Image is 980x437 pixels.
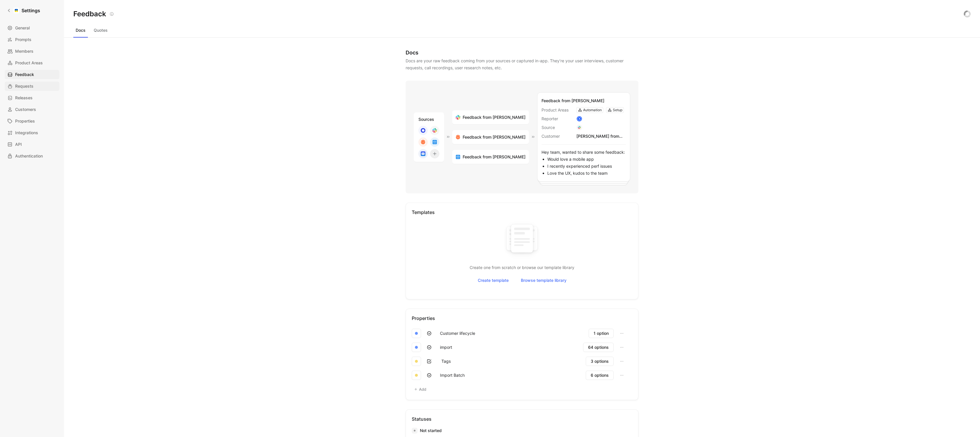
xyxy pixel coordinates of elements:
[15,24,30,31] span: General
[15,59,43,66] span: Product Areas
[5,116,59,126] a: Properties
[576,133,626,140] div: [PERSON_NAME] from
[418,117,434,122] span: Sources
[542,107,574,114] span: Product Areas
[15,83,33,90] span: Requests
[463,134,525,141] span: Feedback from [PERSON_NAME]
[5,70,59,79] a: Feedback
[583,107,602,113] div: Automation
[589,329,614,338] button: 1 option
[542,124,574,131] span: Source
[5,58,59,68] a: Product Areas
[473,276,514,285] button: Create template
[73,9,106,19] h2: Feedback
[412,315,632,322] div: Properties
[15,153,43,160] span: Authentication
[91,26,110,35] button: Quotes
[583,343,614,352] button: 64 options
[15,94,33,101] span: Releases
[463,153,525,160] span: Feedback from [PERSON_NAME]
[5,35,59,44] a: Prompts
[15,141,22,148] span: API
[437,371,467,380] button: Import Batch
[577,117,581,121] div: K
[412,415,632,422] div: Statuses
[547,170,626,177] li: Love the UX, kudos to the team
[5,128,59,137] a: Integrations
[502,220,542,260] img: template illustration
[406,57,638,71] div: Docs are your raw feedback coming from your sources or captured in-app. They’re your user intervi...
[521,277,567,284] span: Browse template library
[15,48,33,55] span: Members
[406,49,638,56] div: Docs
[586,371,614,380] button: 6 options
[591,372,609,379] span: 6 options
[5,140,59,149] a: API
[22,7,40,14] h1: Settings
[437,343,455,352] button: import
[73,26,88,35] button: Docs
[15,106,36,113] span: Customers
[412,427,632,434] div: Not started
[542,98,604,103] span: Feedback from [PERSON_NAME]
[478,277,509,284] span: Create template
[15,36,31,43] span: Prompts
[5,23,59,33] a: General
[437,329,478,338] button: Customer lifecycle
[15,118,35,125] span: Properties
[542,133,574,140] span: Customer
[437,357,455,366] button: Tags
[594,330,609,337] span: 1 option
[5,82,59,91] a: Requests
[542,115,574,122] span: Reporter
[547,163,626,170] li: I recently experienced perf issues
[15,71,34,78] span: Feedback
[15,129,38,136] span: Integrations
[5,151,59,161] a: Authentication
[412,209,632,216] div: Templates
[5,105,59,114] a: Customers
[412,264,632,271] p: Create one from scratch or browse our template library
[591,358,609,365] span: 3 options
[613,107,622,113] div: Setup
[547,156,626,163] li: Would love a mobile app
[588,344,609,351] span: 64 options
[5,47,59,56] a: Members
[5,93,59,102] a: Releases
[5,5,42,16] a: Settings
[516,276,571,285] button: Browse template library
[586,357,614,366] button: 3 options
[542,144,626,177] div: Hey team, wanted to share some feedback:
[463,114,525,121] span: Feedback from [PERSON_NAME]
[412,385,429,393] button: Add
